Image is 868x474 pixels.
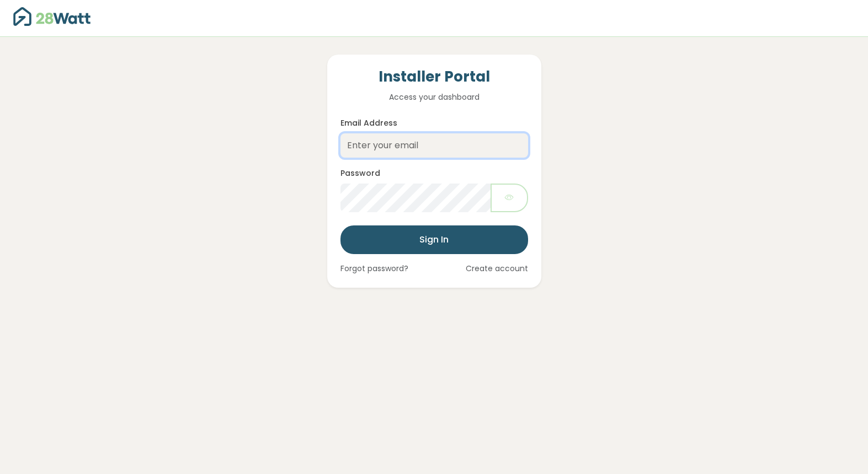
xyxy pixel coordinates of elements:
[340,91,528,103] p: Access your dashboard
[340,68,528,87] h4: Installer Portal
[340,133,528,158] input: Enter your email
[340,225,528,254] button: Sign In
[340,168,380,179] label: Password
[466,263,528,274] a: Create account
[13,7,90,26] img: 28Watt
[491,184,528,212] button: Show password
[340,117,397,129] label: Email Address
[340,263,408,274] a: Forgot password?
